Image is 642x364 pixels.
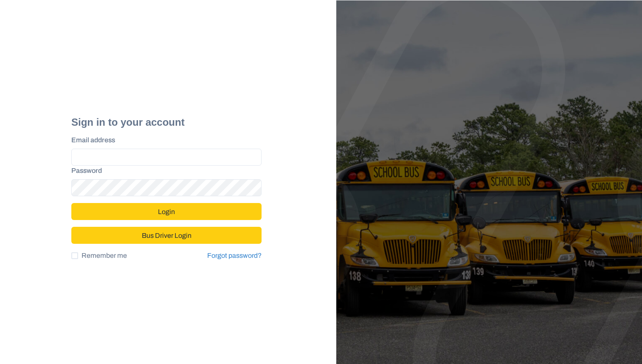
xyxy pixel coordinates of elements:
[71,227,262,244] button: Bus Driver Login
[207,252,262,259] a: Forgot password?
[71,203,262,220] button: Login
[82,251,127,261] span: Remember me
[71,228,262,235] a: Bus Driver Login
[71,116,262,129] h2: Sign in to your account
[71,135,256,145] label: Email address
[71,166,256,176] label: Password
[207,251,262,261] a: Forgot password?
